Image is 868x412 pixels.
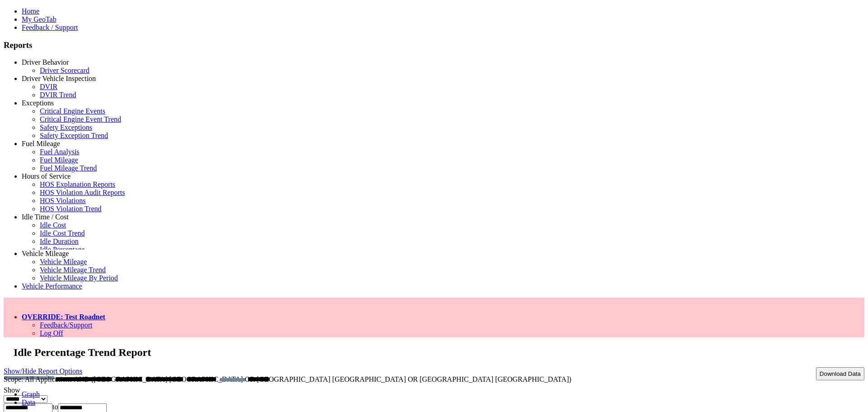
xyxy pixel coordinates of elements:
[22,390,40,398] a: Graph
[40,266,106,274] a: Vehicle Mileage Trend
[40,329,63,337] a: Log Off
[40,156,78,164] a: Fuel Mileage
[22,140,60,147] a: Fuel Mileage
[22,7,39,15] a: Home
[22,58,69,66] a: Driver Behavior
[40,115,121,123] a: Critical Engine Event Trend
[40,91,76,99] a: DVIR Trend
[4,365,82,377] a: Show/Hide Report Options
[40,123,92,131] a: Safety Exceptions
[14,346,864,359] h2: Idle Percentage Trend Report
[22,398,35,406] a: Data
[52,403,58,411] span: to
[40,132,108,139] a: Safety Exception Trend
[22,213,69,221] a: Idle Time / Cost
[40,221,66,229] a: Idle Cost
[40,197,85,204] a: HOS Violations
[40,274,118,282] a: Vehicle Mileage By Period
[22,75,96,82] a: Driver Vehicle Inspection
[40,107,105,115] a: Critical Engine Events
[22,99,54,107] a: Exceptions
[40,148,80,156] a: Fuel Analysis
[22,282,82,290] a: Vehicle Performance
[40,180,115,188] a: HOS Explanation Reports
[22,172,71,180] a: Hours of Service
[816,367,864,380] button: Download Data
[40,321,92,329] a: Feedback/Support
[22,15,57,23] a: My GeoTab
[40,246,85,253] a: Idle Percentage
[22,24,78,31] a: Feedback / Support
[40,66,90,74] a: Driver Scorecard
[22,313,105,321] a: OVERRIDE: Test Roadnet
[40,258,87,265] a: Vehicle Mileage
[40,229,85,237] a: Idle Cost Trend
[40,83,57,90] a: DVIR
[40,205,102,213] a: HOS Violation Trend
[4,375,571,383] span: Scope: All Applications AND ([GEOGRAPHIC_DATA] [GEOGRAPHIC_DATA] OR [GEOGRAPHIC_DATA] [GEOGRAPHIC...
[40,164,97,172] a: Fuel Mileage Trend
[40,189,125,196] a: HOS Violation Audit Reports
[4,386,20,394] label: Show
[22,250,69,257] a: Vehicle Mileage
[4,40,864,50] h3: Reports
[40,237,79,245] a: Idle Duration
